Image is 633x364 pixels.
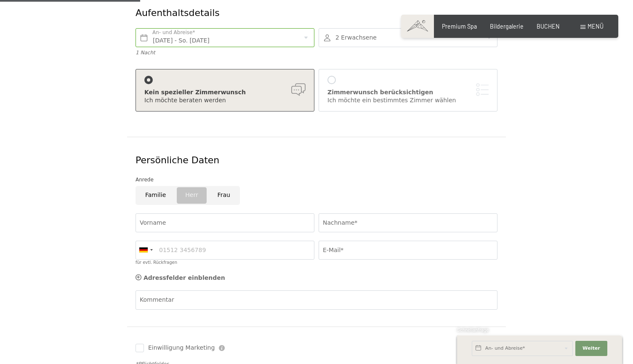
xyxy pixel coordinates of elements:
a: BUCHEN [537,23,560,30]
div: Germany (Deutschland): +49 [136,241,155,259]
a: Premium Spa [442,23,477,30]
span: Schnellanfrage [457,327,489,332]
label: für evtl. Rückfragen [136,260,177,265]
span: Menü [588,23,604,30]
div: Aufenthaltsdetails [136,7,436,20]
div: Ich möchte ein bestimmtes Zimmer wählen [327,96,489,105]
button: Weiter [575,341,607,356]
span: Adressfelder einblenden [144,274,225,281]
div: Ich möchte beraten werden [144,96,306,105]
a: Bildergalerie [490,23,524,30]
div: Kein spezieller Zimmerwunsch [144,88,306,97]
span: Weiter [582,345,600,352]
span: Einwilligung Marketing [148,344,215,352]
div: Anrede [136,175,497,184]
div: 1 Nacht [136,49,314,56]
input: 01512 3456789 [136,241,314,260]
div: Zimmerwunsch berücksichtigen [327,88,489,97]
div: Persönliche Daten [136,154,497,167]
